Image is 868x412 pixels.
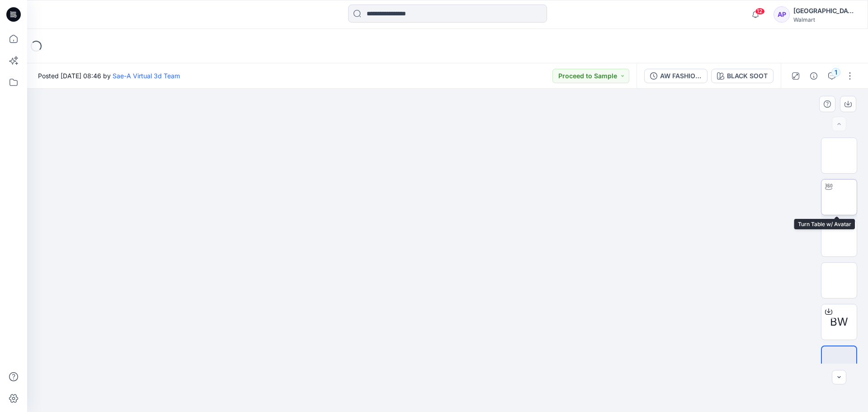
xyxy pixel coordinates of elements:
button: 1 [825,69,839,83]
button: AW FASHION PLEATED BACK TANK OPT1_REV_FULL COLORWAYS [644,69,708,83]
span: 12 [755,8,765,15]
button: Details [807,69,821,83]
div: Walmart [793,16,857,23]
div: [GEOGRAPHIC_DATA] [793,5,857,16]
a: Sae-A Virtual 3d Team [113,72,180,80]
div: AW FASHION PLEATED BACK TANK OPT1_REV_FULL COLORWAYS [660,71,702,81]
div: 1 [831,68,840,77]
div: BLACK SOOT [727,71,768,81]
span: Posted [DATE] 08:46 by [38,71,180,81]
span: BW [830,314,848,330]
div: AP [774,6,790,23]
button: BLACK SOOT [711,69,774,83]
